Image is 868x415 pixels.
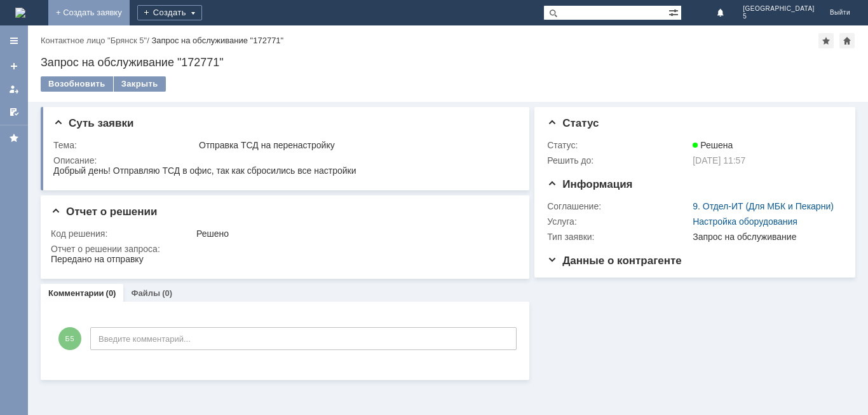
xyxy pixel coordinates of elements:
a: Файлы [131,288,160,298]
a: Создать заявку [4,56,24,76]
div: Услуга: [547,216,690,227]
div: Запрос на обслуживание [693,232,837,242]
span: Решена [693,140,733,150]
a: Мои заявки [4,79,24,99]
a: Комментарии [48,288,104,298]
a: Контактное лицо "Брянск 5" [41,36,147,45]
div: Описание: [53,155,515,165]
div: (0) [162,288,172,298]
span: [GEOGRAPHIC_DATA] [743,5,815,13]
div: Отчет о решении запроса: [51,244,515,254]
span: Отчет о решении [51,206,157,218]
div: Отправка ТСД на перенастройку [199,140,512,150]
span: Б5 [58,327,81,350]
div: Тема: [53,140,196,150]
div: Статус: [547,140,690,150]
a: Перейти на домашнюю страницу [15,8,25,18]
div: (0) [106,288,116,298]
a: Настройка оборудования [693,216,797,227]
div: Сделать домашней страницей [839,33,855,48]
div: Тип заявки: [547,232,690,242]
span: Информация [547,178,632,190]
div: Создать [137,5,202,20]
span: Суть заявки [53,117,133,129]
div: Решено [196,229,512,239]
div: Решить до: [547,155,690,165]
a: Мои согласования [4,102,24,122]
div: Код решения: [51,229,194,239]
img: logo [15,8,25,18]
div: Запрос на обслуживание "172771" [151,36,283,45]
span: Расширенный поиск [668,6,681,18]
a: 9. Отдел-ИТ (Для МБК и Пекарни) [693,201,834,211]
div: / [41,36,151,45]
span: 5 [743,13,815,20]
div: Добавить в избранное [818,33,834,48]
span: Данные о контрагенте [547,255,682,267]
div: Запрос на обслуживание "172771" [41,56,855,69]
span: [DATE] 11:57 [693,155,745,165]
span: Статус [547,117,599,129]
div: Соглашение: [547,201,690,211]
